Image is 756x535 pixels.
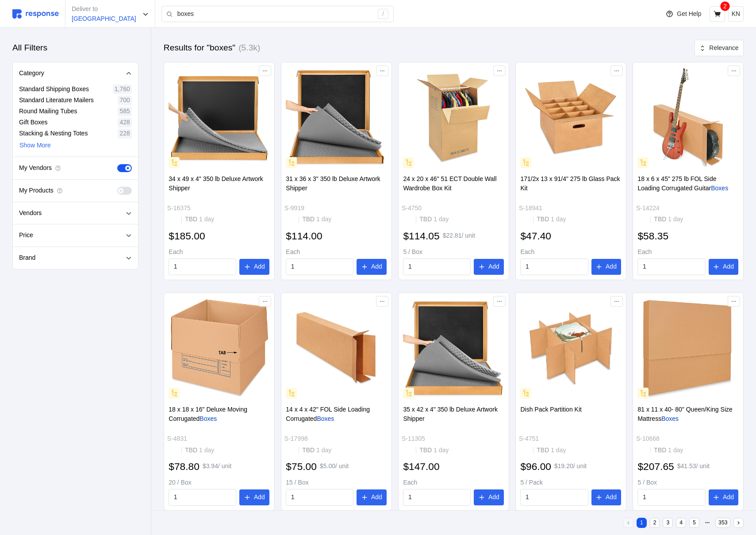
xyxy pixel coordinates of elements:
p: TBD [654,215,683,224]
button: 5 [689,518,699,528]
p: 2 [723,1,727,11]
span: 1 day [315,446,331,454]
img: S-14224 [637,67,738,168]
mark: Boxes [711,185,728,192]
p: Gift Boxes [19,118,48,127]
span: 14 x 4 x 42" FOL Side Loading Corrugated [286,406,370,423]
h2: $47.40 [520,229,551,243]
p: Standard Shipping Boxes [19,85,89,94]
input: Qty [408,489,466,505]
p: Add [723,262,734,272]
button: Add [591,259,622,275]
p: $5.00 / unit [320,462,349,471]
p: S-16375 [167,204,191,213]
p: Stacking & Nesting Totes [19,129,88,139]
p: Round Mailing Tubes [19,107,77,116]
img: S-4831_txt_USEng [169,298,269,399]
p: TBD [419,215,449,224]
button: Add [357,259,387,275]
h2: $114.00 [286,229,322,243]
p: Each [520,247,621,257]
input: Qty [643,259,700,275]
p: S-4831 [167,434,187,444]
button: Relevance [695,40,744,57]
p: 5 / Box [403,247,504,257]
p: Deliver to [72,4,136,14]
span: 1 day [197,216,214,223]
p: Price [19,231,33,240]
p: TBD [302,446,331,455]
button: 4 [676,518,686,528]
p: KN [732,9,740,19]
h3: Results for "boxes" [164,42,235,54]
p: Add [723,493,734,502]
span: 1 day [549,216,566,223]
p: My Products [19,186,54,196]
p: S-17998 [284,434,308,444]
span: 24 x 20 x 46" 51 ECT Double Wall Wardrobe Box Kit [403,175,496,192]
button: 1 [637,518,647,528]
input: Qty [291,489,349,505]
p: TBD [537,215,566,224]
button: Add [474,259,504,275]
p: Add [254,493,265,502]
span: 1 day [666,446,683,454]
img: S-17998 [286,298,387,399]
p: 428 [119,118,130,127]
button: KN [728,6,744,22]
p: Get Help [677,9,701,19]
button: 2 [650,518,660,528]
p: $22.81 / unit [443,231,475,241]
p: S-14224 [636,204,660,213]
input: Search for a product name or SKU [177,6,373,22]
button: Add [239,259,269,275]
h3: All Filters [12,42,47,54]
p: 5 / Pack [520,478,621,488]
span: 1 day [432,216,449,223]
input: Qty [174,259,231,275]
p: Each [169,247,269,257]
button: Get Help [660,6,706,23]
p: 1,760 [115,85,130,94]
p: Add [254,262,265,272]
h2: $78.80 [169,460,200,473]
p: Each [637,247,738,257]
p: 700 [119,96,130,105]
h2: $96.00 [520,460,551,473]
p: 15 / Box [286,478,387,488]
input: Qty [526,259,583,275]
input: Qty [526,489,583,505]
p: Add [371,493,382,502]
span: 1 day [666,216,683,223]
button: Add [357,489,387,505]
h3: (5.3k) [238,42,260,54]
button: 3 [663,518,673,528]
p: S-18941 [519,204,542,213]
p: 228 [119,129,130,139]
span: 1 day [432,446,449,454]
p: $3.94 / unit [203,462,231,471]
button: Show More [19,140,51,151]
p: Brand [19,253,35,263]
p: Add [606,493,617,502]
p: Add [606,262,617,272]
button: Add [709,259,739,275]
p: S-4750 [402,204,422,213]
input: Qty [408,259,466,275]
button: Add [239,489,269,505]
h2: $58.35 [637,229,668,243]
p: Add [488,262,499,272]
img: svg%3e [12,9,59,19]
mark: Boxes [317,415,334,422]
p: $41.53 / unit [677,462,710,471]
img: S-18941 [520,67,621,168]
img: S-9919 [286,67,387,168]
p: My Vendors [19,163,52,173]
span: 171/2x 13 x 91/4" 275 lb Glass Pack Kit [520,175,620,192]
p: Category [19,69,44,78]
button: Add [591,489,622,505]
p: Add [488,493,499,502]
div: / [378,9,388,19]
span: 18 x 6 x 45" 275 lb FOL Side Loading Corrugated Guitar [637,175,716,192]
p: Each [286,247,387,257]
